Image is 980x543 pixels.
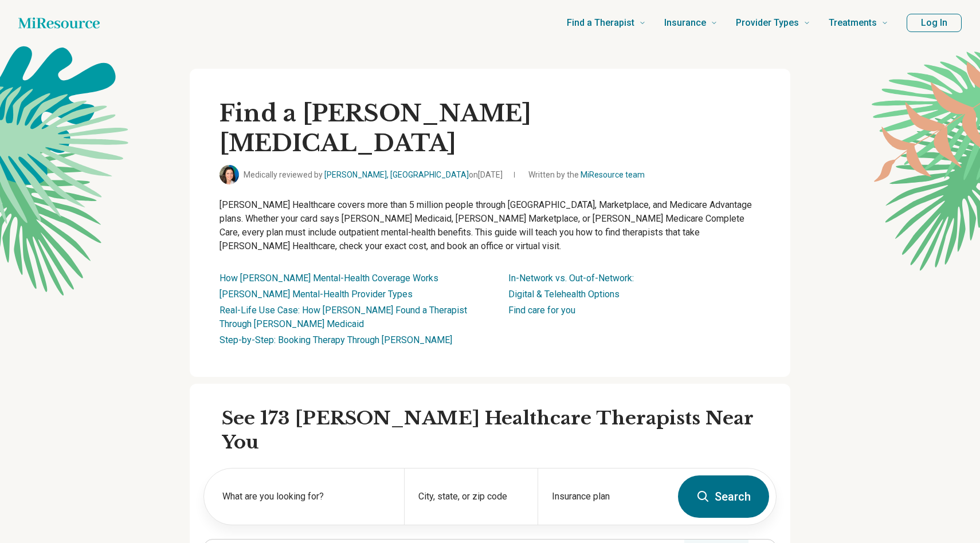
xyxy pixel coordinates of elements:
span: Treatments [829,15,877,31]
a: [PERSON_NAME], [GEOGRAPHIC_DATA] [324,170,469,179]
span: Written by the [528,169,645,181]
p: [PERSON_NAME] Healthcare covers more than 5 million people through [GEOGRAPHIC_DATA], Marketplace... [219,198,761,253]
span: Insurance [664,15,706,31]
h1: Find a [PERSON_NAME] [MEDICAL_DATA] [219,99,761,158]
a: Home page [18,11,100,34]
label: What are you looking for? [222,490,390,503]
a: How [PERSON_NAME] Mental-Health Coverage Works [219,273,438,284]
a: Step-by-Step: Booking Therapy Through [PERSON_NAME] [219,335,452,345]
a: [PERSON_NAME] Mental-Health Provider Types [219,289,413,300]
a: Find care for you [508,305,575,316]
a: Real-Life Use Case: How [PERSON_NAME] Found a Therapist Through [PERSON_NAME] Medicaid [219,305,467,329]
span: Find a Therapist [567,15,634,31]
span: on [DATE] [469,170,503,179]
a: MiResource team [581,170,645,179]
button: Search [678,475,769,518]
a: In-Network vs. Out-of-Network: [508,273,634,284]
span: Provider Types [736,15,799,31]
button: Log In [907,14,962,32]
h2: See 173 [PERSON_NAME] Healthcare Therapists Near You [222,407,777,454]
span: Medically reviewed by [244,169,503,181]
a: Digital & Telehealth Options [508,289,620,300]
